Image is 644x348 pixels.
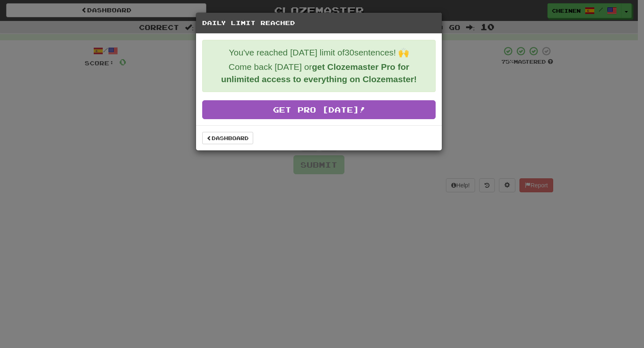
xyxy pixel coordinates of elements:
[202,100,436,119] a: Get Pro [DATE]!
[209,61,429,85] p: Come back [DATE] or
[209,46,429,59] p: You've reached [DATE] limit of 30 sentences! 🙌
[202,132,253,144] a: Dashboard
[202,19,436,27] h5: Daily Limit Reached
[221,62,417,84] strong: get Clozemaster Pro for unlimited access to everything on Clozemaster!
